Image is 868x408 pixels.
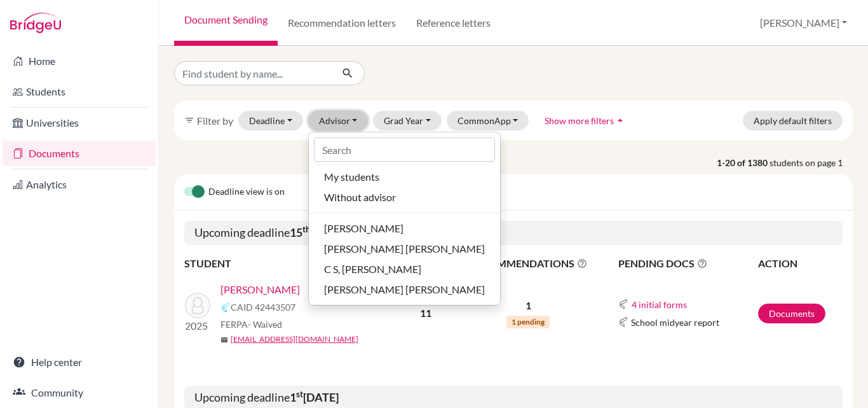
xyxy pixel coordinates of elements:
a: Help center [3,349,156,375]
button: Show more filtersarrow_drop_up [534,111,637,130]
button: [PERSON_NAME] [PERSON_NAME] [309,239,500,259]
button: Without advisor [309,187,500,208]
span: School midyear report [631,316,719,329]
p: 2025 [185,318,210,334]
i: filter_list [184,115,194,125]
span: CAID 42443507 [231,300,295,314]
button: 4 initial forms [631,297,688,312]
a: [PERSON_NAME] [220,282,300,297]
img: Common App logo [618,299,628,309]
a: Home [3,48,156,74]
img: Bridge-U [10,13,61,33]
a: Documents [758,304,825,323]
span: PENDING DOCS [618,256,757,271]
button: Apply default filters [743,111,843,130]
input: Search [314,137,495,162]
img: Common App logo [220,302,231,313]
span: - Waived [248,319,282,330]
strong: 1-20 of 1380 [717,156,770,169]
a: Documents [3,141,156,166]
sup: th [302,224,311,234]
b: 1 [DATE] [290,390,339,404]
button: Advisor [308,111,369,130]
span: Without advisor [324,190,396,205]
th: STUDENT [184,255,383,272]
th: ACTION [757,255,843,272]
span: FERPA [220,318,282,331]
span: [PERSON_NAME] [324,221,403,236]
img: Common App logo [618,317,628,327]
a: [EMAIL_ADDRESS][DOMAIN_NAME] [231,334,358,345]
span: 1 pending [506,316,550,328]
button: [PERSON_NAME] [754,11,853,35]
button: Deadline [238,111,303,130]
i: arrow_drop_up [614,114,627,127]
a: Students [3,79,156,104]
img: RAHMAN, MORSHEDUR [185,293,210,318]
span: [PERSON_NAME] [PERSON_NAME] [324,241,485,257]
span: Deadline view is on [208,185,285,200]
button: [PERSON_NAME] [PERSON_NAME] [309,279,500,300]
b: 11 [420,307,431,319]
a: Analytics [3,172,156,197]
span: My students [324,169,379,185]
h5: Upcoming deadline [184,221,843,245]
span: RECOMMENDATIONS [470,256,587,271]
sup: st [296,389,303,399]
button: C S, [PERSON_NAME] [309,259,500,279]
p: 1 [470,298,587,313]
span: [PERSON_NAME] [PERSON_NAME] [324,282,485,297]
a: Universities [3,110,156,136]
button: Grad Year [373,111,442,130]
div: Advisor [308,132,501,306]
input: Find student by name... [174,61,332,85]
a: Community [3,380,156,405]
span: mail [220,336,228,344]
b: 15 [DATE] [290,225,346,239]
span: Show more filters [545,115,614,126]
span: students on page 1 [770,156,853,169]
span: Filter by [197,115,233,127]
button: [PERSON_NAME] [309,218,500,239]
button: CommonApp [447,111,529,130]
button: My students [309,167,500,187]
span: C S, [PERSON_NAME] [324,262,421,277]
